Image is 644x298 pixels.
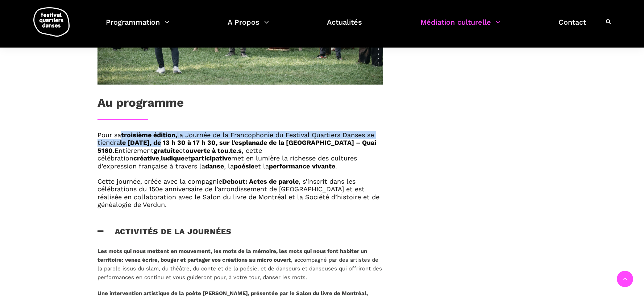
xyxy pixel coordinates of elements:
[97,177,379,209] span: Cette journée, créée avec la compagnie , s’inscrit dans les célébrations du 150e anniversaire de ...
[327,16,362,37] a: Actualités
[205,162,224,170] strong: danse
[33,7,70,37] img: logo-fqd-med
[228,16,269,37] a: A Propos
[97,248,367,263] strong: Les mots qui nous mettent en mouvement, les mots de la mémoire, les mots qui nous font habiter un...
[161,154,184,162] strong: ludique
[121,131,177,139] strong: troisième édition,
[106,16,169,37] a: Programmation
[222,177,299,185] strong: Debout: Actes de parole
[186,147,242,154] strong: ouverte à tou.te.s
[420,16,500,37] a: Médiation culturelle
[558,16,586,37] a: Contact
[97,227,232,245] h3: Activités de la journées
[97,95,184,114] h1: Au programme
[97,147,357,170] span: Entièrement et , cette célébration , et met en lumière la richesse des cultures d’expression fran...
[154,147,179,154] strong: gratuite
[133,154,159,162] strong: créative
[191,154,231,162] strong: participative
[269,162,310,170] strong: performance
[312,162,335,170] strong: vivante
[97,247,383,282] p: , accompagné par des artistes de la parole issus du slam, du théâtre, du conte et de la poésie, e...
[97,139,376,154] strong: le [DATE], de 13 h 30 à 17 h 30, sur l’esplanade de la [GEOGRAPHIC_DATA] – Quai 5160
[97,131,376,154] span: Pour sa la Journée de la Francophonie du Festival Quartiers Danses se tiendra .
[234,162,254,170] strong: poésie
